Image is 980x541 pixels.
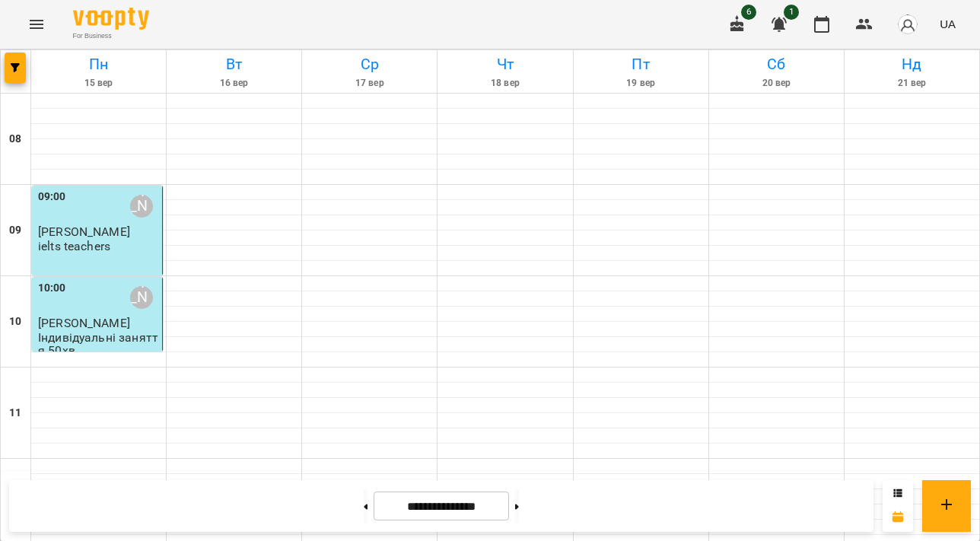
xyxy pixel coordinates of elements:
img: Voopty Logo [73,8,149,30]
h6: Пт [576,53,706,76]
h6: 19 вер [576,76,706,91]
p: Індивідуальні заняття 50хв [38,331,159,358]
button: Menu [18,6,55,43]
span: 1 [784,5,799,20]
h6: 11 [9,405,21,422]
h6: 20 вер [711,76,842,91]
div: Марія Хоміцька [130,286,153,309]
img: avatar_s.png [897,14,918,35]
h6: 21 вер [847,76,977,91]
h6: 09 [9,222,21,239]
span: For Business [73,31,149,41]
h6: Вт [169,53,299,76]
div: Марія Хоміцька [130,195,153,218]
h6: Сб [711,53,842,76]
label: 09:00 [38,189,66,205]
h6: 08 [9,131,21,148]
span: [PERSON_NAME] [38,224,130,239]
p: ielts teachers [38,240,110,253]
h6: Пн [33,53,164,76]
h6: 10 [9,313,21,330]
h6: 18 вер [440,76,570,91]
span: UA [940,16,956,32]
label: 10:00 [38,280,66,297]
span: [PERSON_NAME] [38,316,130,330]
h6: Ср [304,53,434,76]
h6: 16 вер [169,76,299,91]
h6: 17 вер [304,76,434,91]
button: UA [934,10,962,38]
span: 6 [741,5,756,20]
h6: Нд [847,53,977,76]
h6: Чт [440,53,570,76]
h6: 15 вер [33,76,164,91]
